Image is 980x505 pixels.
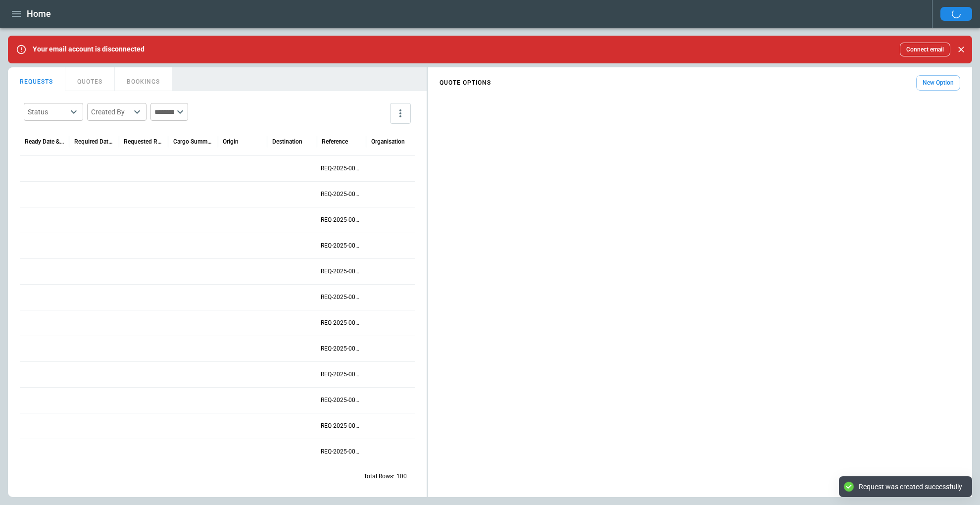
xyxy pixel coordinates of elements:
p: REQ-2025-001925 [321,164,362,173]
button: Connect email [900,43,950,56]
div: Required Date & Time (UTC) [74,138,114,145]
button: BOOKINGS [115,67,172,91]
p: REQ-2025-001924 [321,190,362,199]
h1: Home [27,8,51,20]
div: Origin [223,138,239,145]
p: REQ-2025-001914 [321,448,362,456]
div: Request was created successfully [859,482,962,491]
div: scrollable content [428,71,972,95]
p: REQ-2025-001923 [321,216,362,224]
button: REQUESTS [8,67,65,91]
p: 100 [396,472,407,481]
p: Your email account is disconnected [33,45,145,53]
p: REQ-2025-001922 [321,242,362,250]
p: REQ-2025-001919 [321,319,362,327]
p: REQ-2025-001918 [321,345,362,353]
button: QUOTES [65,67,115,91]
div: Status [28,107,67,117]
p: REQ-2025-001915 [321,422,362,430]
p: REQ-2025-001916 [321,396,362,404]
div: Destination [272,138,302,145]
div: Created By [91,107,131,117]
div: dismiss [954,39,968,60]
div: Reference [322,138,348,145]
button: New Option [916,75,960,91]
p: REQ-2025-001920 [321,293,362,302]
p: REQ-2025-001917 [321,370,362,379]
button: more [390,103,411,124]
div: Ready Date & Time (UTC) [25,138,64,145]
div: Cargo Summary [173,138,213,145]
p: REQ-2025-001921 [321,267,362,276]
h4: QUOTE OPTIONS [440,81,491,85]
div: Organisation [371,138,405,145]
div: Requested Route [124,138,163,145]
p: Total Rows: [364,472,394,481]
button: Close [954,43,968,56]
